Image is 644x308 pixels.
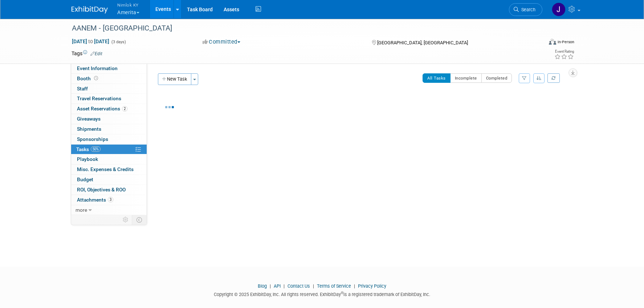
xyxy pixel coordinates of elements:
div: Event Format [500,38,574,49]
span: ROI, Objectives & ROO [77,187,126,192]
sup: ® [341,291,343,295]
span: Booth not reserved yet [93,76,99,81]
a: Terms of Service [317,283,351,289]
span: | [282,283,286,289]
button: Committed [200,38,243,46]
a: Giveaways [71,114,147,124]
span: (3 days) [111,40,126,44]
a: Blog [258,283,267,289]
span: [GEOGRAPHIC_DATA], [GEOGRAPHIC_DATA] [377,40,468,45]
a: Privacy Policy [358,283,386,289]
td: Tags [72,50,102,57]
span: Budget [77,177,93,182]
img: Format-Inperson.png [549,39,556,45]
a: Search [509,3,542,16]
span: Nimlok KY [117,1,139,9]
a: Travel Reservations [71,94,147,104]
div: In-Person [557,39,574,45]
a: Event Information [71,64,147,73]
span: | [311,283,316,289]
span: Playbook [77,156,98,162]
span: Event Information [77,65,118,71]
span: Travel Reservations [77,96,121,101]
span: Asset Reservations [77,106,127,112]
span: Booth [77,76,99,81]
span: Misc. Expenses & Credits [77,166,134,172]
span: Staff [77,86,88,92]
button: Incomplete [450,73,482,83]
button: All Tasks [423,73,451,83]
span: 50% [91,146,101,152]
span: Shipments [77,126,101,132]
a: Playbook [71,154,147,164]
a: Edit [90,51,102,56]
span: Tasks [76,146,101,152]
span: Sponsorships [77,136,108,142]
a: ROI, Objectives & ROO [71,185,147,195]
a: Attachments3 [71,195,147,205]
a: Staff [71,84,147,94]
span: 3 [108,197,113,202]
span: Attachments [77,197,113,203]
a: API [274,283,281,289]
td: Personalize Event Tab Strip [119,215,132,224]
a: more [71,205,147,215]
span: to [87,38,94,44]
button: New Task [158,73,191,85]
span: | [352,283,357,289]
img: Jamie Dunn [552,3,566,16]
a: Booth [71,74,147,84]
span: [DATE] [DATE] [72,38,110,45]
a: Shipments [71,124,147,134]
a: Asset Reservations2 [71,104,147,114]
button: Completed [481,73,512,83]
img: ExhibitDay [72,6,108,13]
div: AANEM - [GEOGRAPHIC_DATA] [69,22,531,35]
span: more [76,207,87,213]
div: Event Rating [554,50,574,53]
span: 2 [122,106,127,112]
a: Sponsorships [71,134,147,144]
img: loading... [165,106,174,108]
span: Search [519,7,535,12]
span: | [268,283,273,289]
a: Refresh [547,73,560,83]
a: Contact Us [288,283,310,289]
a: Misc. Expenses & Credits [71,165,147,174]
a: Budget [71,175,147,185]
td: Toggle Event Tabs [132,215,147,224]
span: Giveaways [77,116,101,122]
a: Tasks50% [71,145,147,154]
